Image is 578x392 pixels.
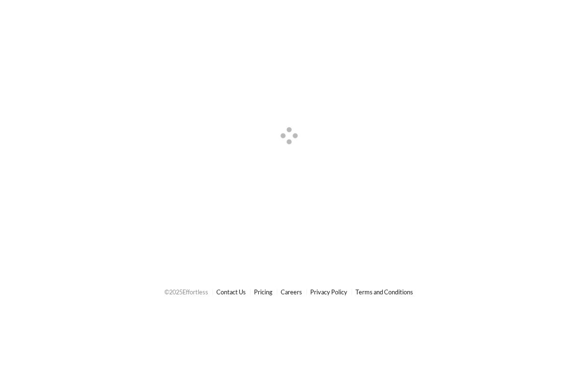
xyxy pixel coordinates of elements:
a: Privacy Policy [311,288,348,296]
a: Careers [281,288,303,296]
a: Pricing [254,288,273,296]
span: © 2025 Effortless [165,288,209,296]
a: Terms and Conditions [356,288,414,296]
a: Contact Us [217,288,246,296]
